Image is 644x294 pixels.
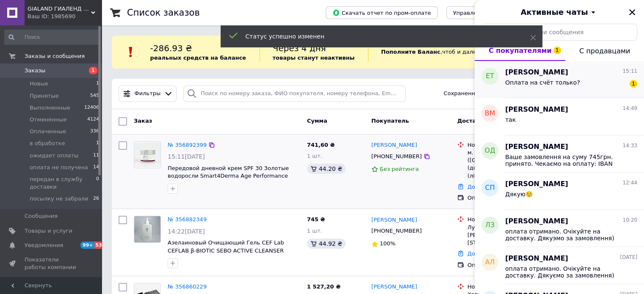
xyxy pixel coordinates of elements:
h1: Список заказов [127,8,200,18]
span: 1 [553,47,561,54]
span: Сумма [307,118,327,124]
div: Оплата на счет [467,194,553,202]
span: Фильтры [135,90,161,98]
span: 1 [630,80,637,88]
span: [PERSON_NAME] [505,68,568,77]
span: оплата не получена [30,164,88,171]
span: Скачать отчет по пром-оплате [332,9,431,16]
input: Поиск [4,30,100,45]
span: 14:49 [622,105,637,112]
span: 14:33 [622,142,637,149]
span: Дякую☺️ [505,191,533,198]
span: 0 [96,176,99,191]
span: Заказы и сообщения [25,52,85,60]
span: Оплата на счёт только? [505,79,580,86]
span: ожидает оплаты [30,152,78,159]
span: Показатели работы компании [25,256,78,271]
div: Статус успешно изменен [246,32,509,41]
span: [PERSON_NAME] [505,217,568,226]
button: ЛЗ[PERSON_NAME]10:20оплата отримано. Очікуйте на доставку. Дякуэмо за замовлення) [475,210,644,247]
span: 99+ [80,242,94,249]
span: 545 [90,92,99,100]
span: Управление статусами [453,10,520,16]
span: 14:22[DATE] [168,228,205,235]
a: [PERSON_NAME] [371,216,417,224]
button: ОД[PERSON_NAME]14:33Ваше замовлення на суму 745грн. принято. Чекаємо на оплату: IBAN [FINANCIAL_I... [475,135,644,173]
div: Луцьк, №21 (до 30 кг): вул. [PERSON_NAME][STREET_ADDRESS] [467,224,553,247]
span: СП [485,183,495,193]
span: 15:11[DATE] [168,153,205,160]
span: 15:11 [622,68,637,75]
button: ВМ[PERSON_NAME]14:49так [475,98,644,135]
span: [PERSON_NAME] [505,254,568,264]
span: 336 [90,128,99,135]
span: Ваше замовлення на суму 745грн. принято. Чекаємо на оплату: IBAN [FINANCIAL_ID] ІПН/ЄДРПОУ 346800... [505,154,625,167]
button: СП[PERSON_NAME]12:44Дякую☺️ [475,173,644,210]
a: Азелаиновый Очищающий Гель CEF Lab CEFLAB β-BIOTIC SEBO ACTIVE CLEANSER [168,239,284,254]
span: так [505,116,516,123]
a: [PERSON_NAME] [371,141,417,149]
span: ОД [484,146,495,156]
span: Товары и услуги [25,227,72,235]
span: 4124 [87,116,99,124]
span: 12:44 [622,179,637,187]
span: -286.93 ₴ [150,43,192,53]
span: Принятые [30,92,59,100]
span: 1 шт. [307,228,322,234]
span: Оплаченные [30,128,66,135]
button: Активные чаты [498,7,620,18]
div: Нова Пошта [467,216,553,223]
div: 44.20 ₴ [307,164,345,174]
div: м. [GEOGRAPHIC_DATA] ([GEOGRAPHIC_DATA].), №287 (до 30 кг): вул. Гната Юри, 7 (літера А) [467,149,553,180]
b: товары станут неактивны [273,55,355,61]
span: 1 [96,140,99,147]
a: Фото товару [134,216,161,243]
span: Заказ [134,118,152,124]
a: [PERSON_NAME] [371,283,417,291]
span: [PERSON_NAME] [505,142,568,152]
span: Сохраненные фильтры: [444,90,513,98]
b: Пополните Баланс [381,49,440,55]
a: № 356892399 [168,142,207,148]
span: Без рейтинга [380,166,419,172]
span: 11 [93,152,99,159]
span: [DATE] [620,254,637,261]
div: [PHONE_NUMBER] [370,151,423,162]
button: АЛ[PERSON_NAME][DATE]оплата отримано. Очікуйте на доставку. Дякуємо за замовлення) [475,247,644,284]
a: № 356860229 [168,283,207,290]
div: 44.92 ₴ [307,239,345,249]
button: Закрыть [627,7,637,17]
span: Выполненные [30,104,70,112]
button: С покупателями1 [475,41,565,61]
span: ВМ [485,109,495,118]
img: :exclamation: [124,46,137,58]
input: Поиск чата или сообщения [481,24,637,41]
img: Фото товару [134,216,160,242]
span: Новые [30,80,48,88]
span: оплата отримано. Очікуйте на доставку. Дякуємо за замовлення) [505,265,625,279]
span: 741,60 ₴ [307,142,335,148]
span: Уведомления [25,242,63,249]
div: Оплата на счет [467,261,553,269]
span: ЛЗ [485,220,495,230]
button: Скачать отчет по пром-оплате [326,6,438,19]
span: посылку не забрали [30,195,88,203]
span: Сообщения [25,212,58,220]
span: Покупатель [371,118,409,124]
span: 26 [93,195,99,203]
b: реальных средств на балансе [150,55,246,61]
a: Фото товару [134,141,161,168]
a: № 356882349 [168,216,207,223]
a: Добавить ЭН [467,184,505,190]
span: [PERSON_NAME] [505,105,568,115]
div: Ваш ID: 1985690 [28,13,102,20]
a: Передовой дневной крем SPF 30 Золотые водоросли Smart4Derma Age Performance DAY CREAM SPF 30 GOLD... [168,165,289,187]
span: 12406 [84,104,99,112]
div: , чтоб и далее получать заказы [368,42,544,62]
span: 1 [96,80,99,88]
span: 100% [380,240,395,247]
div: [PHONE_NUMBER] [370,225,423,236]
span: передан в службу доставки [30,176,96,191]
span: АЛ [485,258,495,267]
